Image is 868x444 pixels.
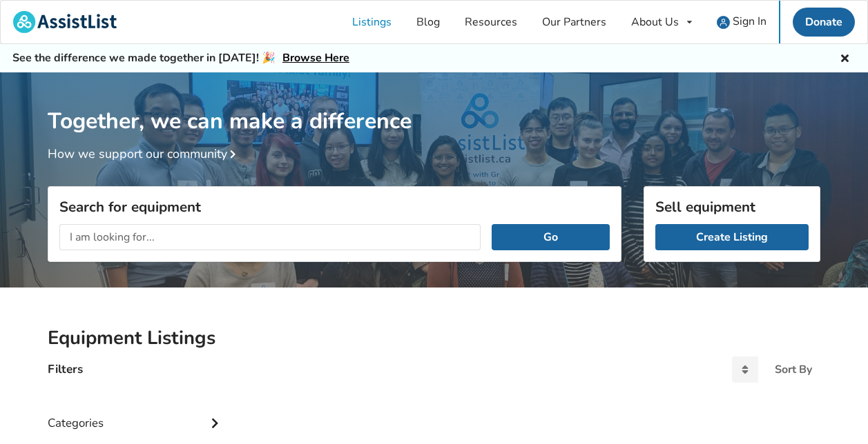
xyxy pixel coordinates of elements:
[452,1,530,43] a: Resources
[492,224,610,250] button: Go
[48,145,241,162] a: How we support our community
[13,11,117,33] img: assistlist-logo
[530,1,619,43] a: Our Partners
[59,198,610,216] h3: Search for equipment
[48,388,224,437] div: Categories
[48,326,820,350] h2: Equipment Listings
[48,72,820,135] h1: Together, we can make a difference
[59,224,481,250] input: I am looking for...
[655,224,809,250] a: Create Listing
[717,16,730,29] img: user icon
[404,1,452,43] a: Blog
[282,50,349,65] a: Browse Here
[340,1,404,43] a: Listings
[775,364,812,375] div: Sort By
[655,198,809,216] h3: Sell equipment
[48,361,83,377] h4: Filters
[12,51,349,65] h5: See the difference we made together in [DATE]! 🎉
[631,17,679,28] div: About Us
[793,8,855,37] a: Donate
[704,1,779,43] a: user icon Sign In
[733,14,766,29] span: Sign In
